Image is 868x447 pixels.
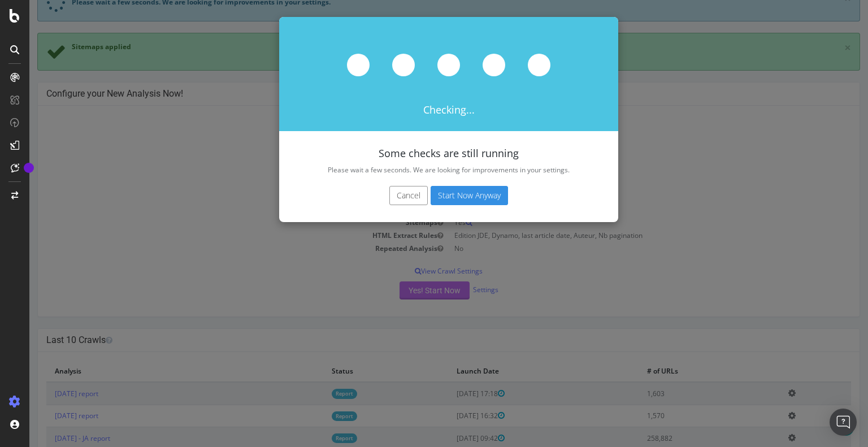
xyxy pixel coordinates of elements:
[272,148,566,159] h4: Some checks are still running
[401,186,479,205] button: Start Now Anyway
[272,165,566,175] p: Please wait a few seconds. We are looking for improvements in your settings.
[24,163,34,173] div: Tooltip anchor
[360,186,398,205] button: Cancel
[830,409,857,436] div: Open Intercom Messenger
[250,17,589,131] div: Checking...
